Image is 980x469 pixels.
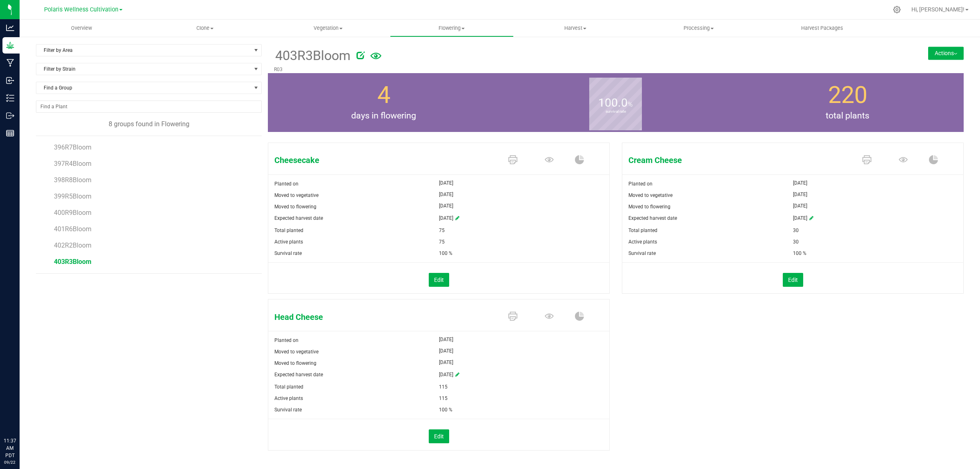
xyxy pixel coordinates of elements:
[274,395,303,401] span: Active plants
[732,109,964,122] span: total plants
[790,25,854,32] span: Harvest Packages
[439,369,453,381] span: [DATE]
[274,192,318,198] span: Moved to vegetative
[377,81,390,109] span: 4
[274,407,302,413] span: Survival rate
[628,192,673,198] span: Moved to vegetative
[274,250,302,256] span: Survival rate
[274,349,318,355] span: Moved to vegetative
[36,101,261,112] input: NO DATA FOUND
[628,181,653,187] span: Planted on
[251,45,261,56] span: select
[390,25,513,32] span: Flowering
[143,20,266,37] a: Clone
[274,73,494,132] group-info-box: Days in flowering
[54,192,91,200] span: 399R5Bloom
[6,112,14,120] inline-svg: Outbound
[268,154,496,166] span: Cheesecake
[439,190,453,199] span: [DATE]
[793,236,799,248] span: 30
[390,20,513,37] a: Flowering
[54,143,91,151] span: 396R7Bloom
[628,215,677,221] span: Expected harvest date
[911,6,964,13] span: Hi, [PERSON_NAME]!
[928,47,964,60] button: Actions
[514,25,637,32] span: Harvest
[54,176,91,184] span: 398R8Bloom
[514,20,637,37] a: Harvest
[267,20,390,37] a: Vegetation
[439,236,445,248] span: 75
[439,404,452,415] span: 100 %
[589,75,642,148] b: survival rate
[6,94,14,102] inline-svg: Inventory
[54,160,91,167] span: 397R4Bloom
[793,190,807,199] span: [DATE]
[793,225,799,236] span: 30
[8,404,33,428] iframe: Resource center
[36,82,251,94] span: Find a Group
[4,437,16,459] p: 11:37 AM PDT
[439,248,452,259] span: 100 %
[637,20,760,37] a: Processing
[439,212,453,225] span: [DATE]
[892,6,902,13] div: Manage settings
[793,178,807,188] span: [DATE]
[793,201,807,211] span: [DATE]
[793,212,807,225] span: [DATE]
[637,25,760,32] span: Processing
[274,372,323,377] span: Expected harvest date
[628,204,670,210] span: Moved to flowering
[4,459,16,465] p: 09/22
[36,63,251,75] span: Filter by Strain
[274,384,303,390] span: Total planted
[6,41,14,49] inline-svg: Grow
[439,201,453,211] span: [DATE]
[793,248,806,259] span: 100 %
[274,239,303,245] span: Active plants
[828,81,867,109] span: 220
[6,76,14,85] inline-svg: Inbound
[20,20,143,37] a: Overview
[274,204,316,210] span: Moved to flowering
[274,337,298,343] span: Planted on
[44,6,118,13] span: Polaris Wellness Cultivation
[622,154,850,166] span: Cream Cheese
[6,59,14,67] inline-svg: Manufacturing
[439,381,448,393] span: 115
[274,228,303,233] span: Total planted
[274,215,323,221] span: Expected harvest date
[439,225,445,236] span: 75
[6,129,14,137] inline-svg: Reports
[54,225,91,233] span: 401R6Bloom
[439,346,453,356] span: [DATE]
[268,311,496,323] span: Head Cheese
[439,357,453,367] span: [DATE]
[36,119,262,129] div: 8 groups found in Flowering
[274,66,842,73] p: R03
[274,46,350,66] span: 403R3Bloom
[268,109,500,122] span: days in flowering
[628,250,656,256] span: Survival rate
[274,181,298,187] span: Planted on
[783,273,803,287] button: Edit
[60,25,103,32] span: Overview
[274,360,316,366] span: Moved to flowering
[738,73,958,132] group-info-box: Total number of plants
[54,241,91,249] span: 402R2Bloom
[439,178,453,188] span: [DATE]
[628,239,657,245] span: Active plants
[54,258,91,266] span: 403R3Bloom
[506,73,726,132] group-info-box: Survival rate
[429,273,449,287] button: Edit
[439,335,453,344] span: [DATE]
[439,393,448,404] span: 115
[54,209,91,217] span: 400R9Bloom
[760,20,884,37] a: Harvest Packages
[6,24,14,32] inline-svg: Analytics
[429,429,449,443] button: Edit
[143,25,266,32] span: Clone
[36,45,251,56] span: Filter by Area
[628,228,657,233] span: Total planted
[267,25,390,32] span: Vegetation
